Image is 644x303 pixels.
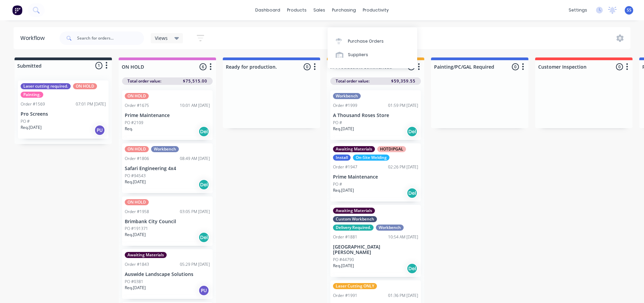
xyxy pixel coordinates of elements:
p: PO # [333,181,342,187]
div: Workflow [20,34,48,42]
span: SS [627,7,631,13]
div: On-Site Welding [353,155,389,161]
div: Del [407,263,418,274]
div: 01:36 PM [DATE] [388,293,418,299]
p: Req. [DATE] [333,126,354,132]
div: Laser Cutting ONLY [333,283,377,289]
div: Delivery Required. [333,225,374,231]
div: Del [198,179,209,190]
div: ON HOLDOrder #167510:01 AM [DATE]Prime MaintenancePO #2109Req.Del [122,90,213,140]
p: Req. [DATE] [21,124,42,131]
p: Req. [DATE] [333,187,354,193]
div: Order #1881 [333,234,357,240]
div: Order #1843 [125,261,149,267]
p: Req. [DATE] [125,179,146,185]
div: WorkbenchOrder #199901:59 PM [DATE]A Thousand Roses StorePO #Req.[DATE]Del [330,90,421,140]
div: Awaiting Materials [333,208,375,214]
div: 03:05 PM [DATE] [180,209,210,215]
div: Awaiting MaterialsHOTDIPGALInstallOn-Site WeldingOrder #194702:26 PM [DATE]Prime MaintenancePO #R... [330,143,421,202]
p: Prime Maintenance [333,174,418,180]
div: Order #1569 [21,101,45,107]
div: Del [198,126,209,137]
p: Req. [DATE] [333,263,354,269]
div: Awaiting Materials [333,146,375,152]
p: PO #2109 [125,120,143,126]
div: Suppliers [348,52,368,58]
div: ON HOLD [73,83,97,89]
div: PU [198,285,209,296]
p: Brimbank City Council [125,219,210,225]
div: PU [94,125,105,136]
div: Install [333,155,351,161]
p: PO #44790 [333,257,354,263]
div: 02:26 PM [DATE] [388,164,418,170]
div: Order #1999 [333,102,357,109]
div: sales [310,5,329,15]
p: Req. [DATE] [125,232,146,238]
div: ON HOLDOrder #195803:05 PM [DATE]Brimbank City CouncilPO #191371Req.[DATE]Del [122,196,213,246]
span: Views [155,34,168,42]
div: Workbench [376,225,404,231]
div: Order #1806 [125,156,149,162]
div: productivity [359,5,392,15]
div: 07:01 PM [DATE] [76,101,106,107]
div: Purchase Orders [348,38,384,44]
p: PO #0381 [125,279,143,285]
span: Total order value: [127,78,161,84]
div: 05:29 PM [DATE] [180,261,210,267]
div: Awaiting Materials [125,252,167,258]
a: Suppliers [328,48,417,62]
div: Workbench [151,146,179,152]
p: PO # [333,120,342,126]
div: 01:59 PM [DATE] [388,102,418,109]
div: Laser cutting required. [21,83,71,89]
div: Awaiting MaterialsCustom WorkbenchDelivery Required.WorkbenchOrder #188110:54 AM [DATE][GEOGRAPHI... [330,205,421,277]
div: Workbench [333,93,361,99]
div: Awaiting MaterialsOrder #184305:29 PM [DATE]Auswide Landscape SolutionsPO #0381Req.[DATE]PU [122,249,213,299]
p: PO # [21,118,30,124]
div: Laser cutting required.ON HOLDPainting.Order #156907:01 PM [DATE]Pro ScreensPO #Req.[DATE]PU [18,80,109,139]
div: 10:54 AM [DATE] [388,234,418,240]
p: Pro Screens [21,111,106,117]
p: Prime Maintenance [125,113,210,118]
div: Del [198,232,209,243]
div: Custom Workbench [333,216,377,222]
div: purchasing [329,5,359,15]
a: Purchase Orders [328,34,417,48]
p: Req. [DATE] [125,285,146,291]
p: [GEOGRAPHIC_DATA][PERSON_NAME] [333,244,418,256]
div: settings [565,5,591,15]
div: Del [407,126,418,137]
div: Order #1675 [125,102,149,109]
div: Del [407,188,418,199]
div: Order #1991 [333,293,357,299]
span: $75,515.00 [183,78,207,84]
div: Order #1947 [333,164,357,170]
div: ON HOLD [125,199,149,205]
span: $59,359.55 [391,78,415,84]
div: products [284,5,310,15]
div: Order #1958 [125,209,149,215]
div: HOTDIPGAL [377,146,406,152]
a: dashboard [252,5,284,15]
div: ON HOLDWorkbenchOrder #180608:49 AM [DATE]Safari Engineering 4x4PO #94543Req.[DATE]Del [122,143,213,193]
img: Factory [12,5,22,15]
input: Search for orders... [77,31,144,45]
p: PO #191371 [125,226,148,232]
div: 08:49 AM [DATE] [180,156,210,162]
span: Total order value: [336,78,369,84]
div: 10:01 AM [DATE] [180,102,210,109]
div: Painting. [21,92,43,98]
div: ON HOLD [125,93,149,99]
p: Auswide Landscape Solutions [125,272,210,277]
p: PO #94543 [125,173,146,179]
p: Req. [125,126,133,132]
div: ON HOLD [125,146,149,152]
p: Safari Engineering 4x4 [125,166,210,171]
p: A Thousand Roses Store [333,113,418,118]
